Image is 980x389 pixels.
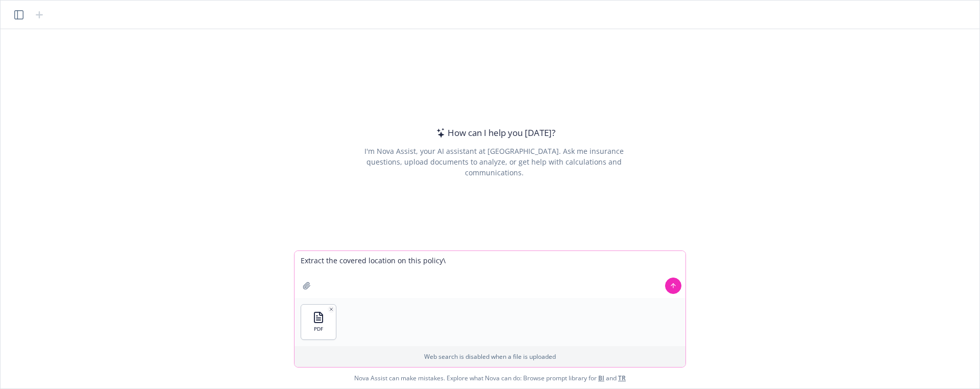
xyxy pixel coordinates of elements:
[618,374,626,382] a: TR
[433,126,555,140] div: How can I help you [DATE]?
[301,305,336,339] button: PDF
[301,352,679,361] p: Web search is disabled when a file is uploaded
[350,146,638,178] div: I'm Nova Assist, your AI assistant at [GEOGRAPHIC_DATA]. Ask me insurance questions, upload docum...
[354,368,626,388] span: Nova Assist can make mistakes. Explore what Nova can do: Browse prompt library for and
[314,326,323,332] span: PDF
[295,251,685,298] textarea: Extract the covered location on this policy
[598,374,604,382] a: BI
